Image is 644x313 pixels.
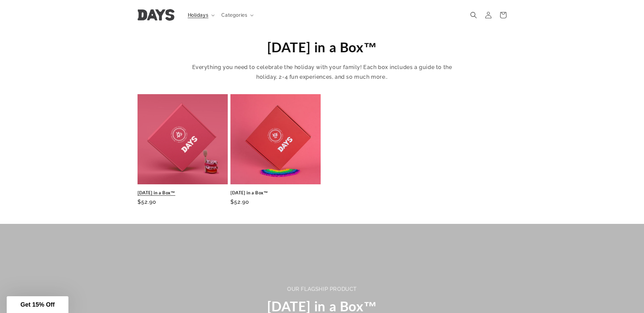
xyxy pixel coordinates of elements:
[237,285,407,294] div: Our flagship product
[221,12,247,18] span: Categories
[191,63,453,82] p: Everything you need to celebrate the holiday with your family! Each box includes a guide to the h...
[184,8,218,22] summary: Holidays
[267,39,377,55] span: [DATE] in a Box™
[138,9,174,21] img: Days United
[138,94,506,212] ul: Slider
[466,8,481,22] summary: Search
[138,190,228,196] a: [DATE] in a Box™
[230,190,321,196] a: [DATE] in a Box™
[7,296,68,313] div: Get 15% Off
[188,12,209,18] span: Holidays
[20,301,55,308] span: Get 15% Off
[217,8,256,22] summary: Categories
